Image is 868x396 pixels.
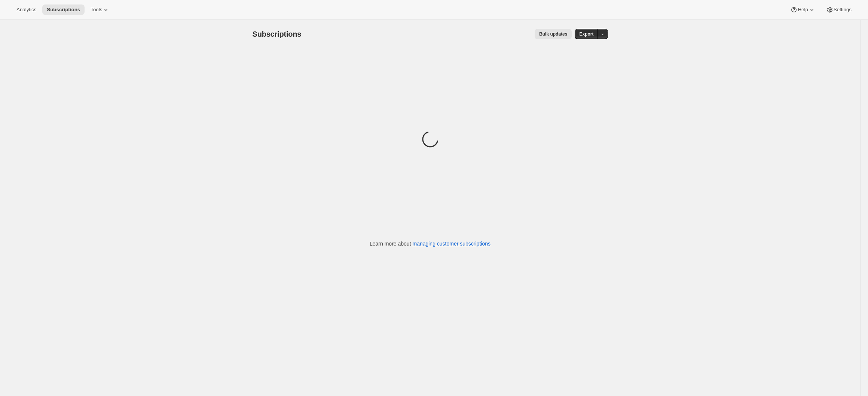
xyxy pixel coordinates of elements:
span: Settings [834,7,852,13]
span: Export [579,31,593,37]
p: Learn more about [370,240,490,247]
button: Tools [86,4,114,15]
span: Subscriptions [47,7,80,13]
button: Subscriptions [42,4,85,15]
span: Tools [91,7,102,13]
button: Analytics [12,4,41,15]
button: Settings [822,4,856,15]
button: Bulk updates [535,29,572,39]
span: Subscriptions [253,30,302,38]
span: Help [798,7,808,13]
span: Bulk updates [539,31,567,37]
span: Analytics [16,7,36,13]
a: managing customer subscriptions [412,241,490,247]
button: Help [786,4,820,15]
button: Export [575,29,598,39]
